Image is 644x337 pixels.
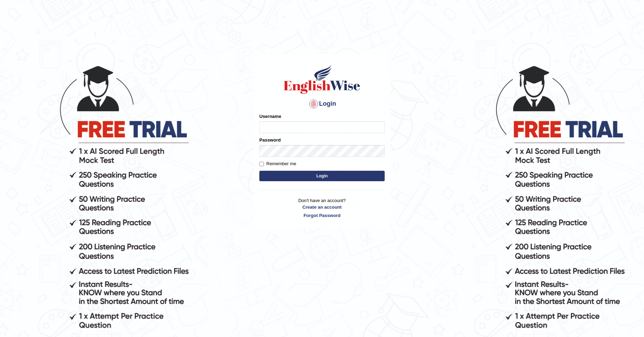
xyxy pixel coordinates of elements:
[259,113,281,120] label: Username
[259,98,385,110] h4: Login
[259,137,281,143] label: Password
[259,204,385,210] a: Create an account
[259,197,385,219] p: Don't have an account?
[259,212,385,219] a: Forgot Password
[259,162,264,166] input: Remember me
[282,64,362,95] img: Logo of English Wise sign in for intelligent practice with AI
[259,171,385,181] button: Login
[259,160,296,167] label: Remember me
